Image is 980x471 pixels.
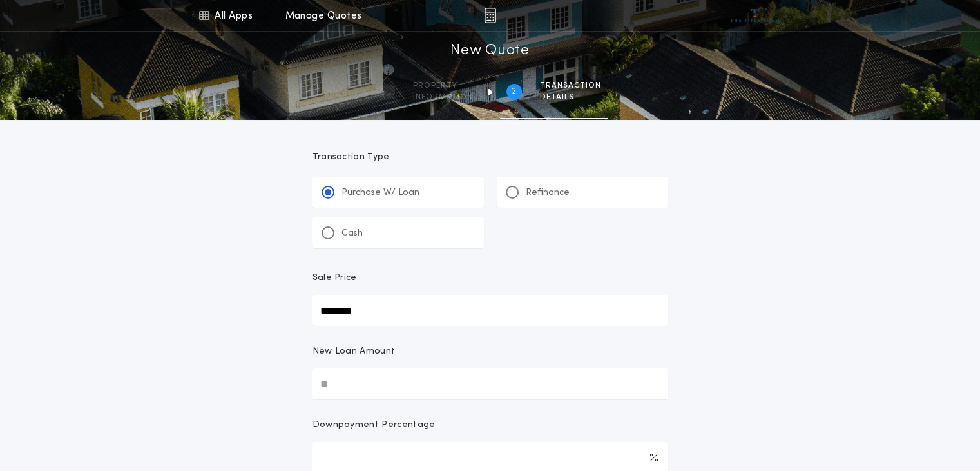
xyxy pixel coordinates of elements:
h2: 2 [512,86,516,97]
p: Cash [341,227,363,240]
p: Downpayment Percentage [312,419,436,432]
p: Transaction Type [312,151,668,164]
p: Refinance [526,186,570,199]
img: vs-icon [731,9,779,22]
p: Purchase W/ Loan [341,186,419,199]
span: information [413,92,473,103]
p: New Loan Amount [312,345,396,358]
span: details [540,92,601,103]
img: img [484,8,496,23]
span: Property [413,81,473,91]
p: Sale Price [312,272,357,285]
span: Transaction [540,81,601,91]
input: Sale Price [312,295,668,326]
h1: New Quote [450,41,529,61]
input: New Loan Amount [312,368,668,399]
